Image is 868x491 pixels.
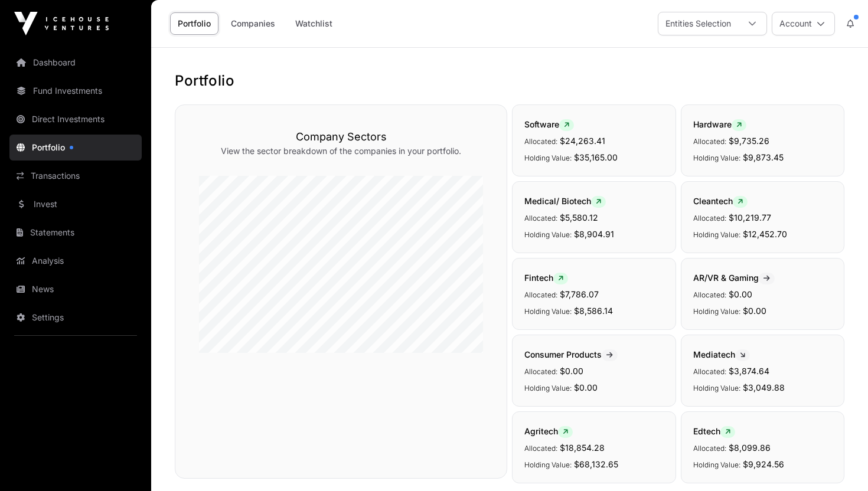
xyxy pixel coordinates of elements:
a: Fund Investments [9,78,142,104]
span: $8,586.14 [574,306,613,316]
h1: Portfolio [175,71,844,90]
a: Analysis [9,248,142,274]
span: Consumer Products [524,349,618,359]
span: $9,924.56 [743,459,784,469]
span: Allocated: [524,367,557,376]
a: Transactions [9,163,142,189]
a: Invest [9,191,142,217]
a: Watchlist [288,12,340,35]
span: $68,132.65 [574,459,618,469]
span: $5,580.12 [560,212,598,222]
a: Portfolio [170,12,218,35]
span: $0.00 [729,289,752,299]
a: Statements [9,220,142,245]
span: Allocated: [524,290,557,299]
span: Edtech [693,426,735,436]
span: $10,219.77 [729,212,771,222]
span: Holding Value: [693,384,740,392]
span: Allocated: [524,444,557,453]
span: Fintech [524,273,568,283]
span: $0.00 [574,382,598,392]
span: Holding Value: [524,307,572,316]
span: $3,049.88 [743,382,785,392]
span: Software [524,119,574,129]
a: News [9,276,142,302]
span: Medical/ Biotech [524,196,606,206]
span: $7,786.07 [560,289,599,299]
span: Allocated: [693,367,726,376]
span: Agritech [524,426,573,436]
h3: Company Sectors [199,129,483,145]
button: Account [772,12,835,35]
img: Icehouse Ventures Logo [14,12,109,35]
span: Allocated: [693,137,726,146]
span: Holding Value: [524,153,572,162]
span: Allocated: [693,444,726,453]
iframe: Chat Widget [809,434,868,491]
span: Hardware [693,119,746,129]
span: Holding Value: [693,307,740,316]
span: $3,874.64 [729,366,769,376]
span: Holding Value: [693,153,740,162]
span: Mediatech [693,349,750,359]
span: $24,263.41 [560,136,605,146]
a: Dashboard [9,50,142,76]
a: Companies [223,12,283,35]
span: $12,452.70 [743,229,787,239]
span: $18,854.28 [560,443,605,453]
span: $8,904.91 [574,229,614,239]
span: Holding Value: [524,460,572,469]
div: Entities Selection [658,12,738,35]
span: Holding Value: [693,460,740,469]
span: Allocated: [524,137,557,146]
span: $0.00 [560,366,583,376]
span: Holding Value: [693,230,740,239]
span: Allocated: [693,290,726,299]
span: $8,099.86 [729,443,771,453]
a: Portfolio [9,135,142,161]
span: $0.00 [743,306,766,316]
span: Holding Value: [524,230,572,239]
span: AR/VR & Gaming [693,273,775,283]
span: Holding Value: [524,384,572,392]
span: Allocated: [524,214,557,222]
a: Settings [9,305,142,330]
span: Cleantech [693,196,748,206]
span: $9,873.45 [743,152,784,162]
span: $9,735.26 [729,136,769,146]
a: Direct Investments [9,106,142,132]
span: Allocated: [693,214,726,222]
p: View the sector breakdown of the companies in your portfolio. [199,145,483,157]
span: $35,165.00 [574,152,618,162]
